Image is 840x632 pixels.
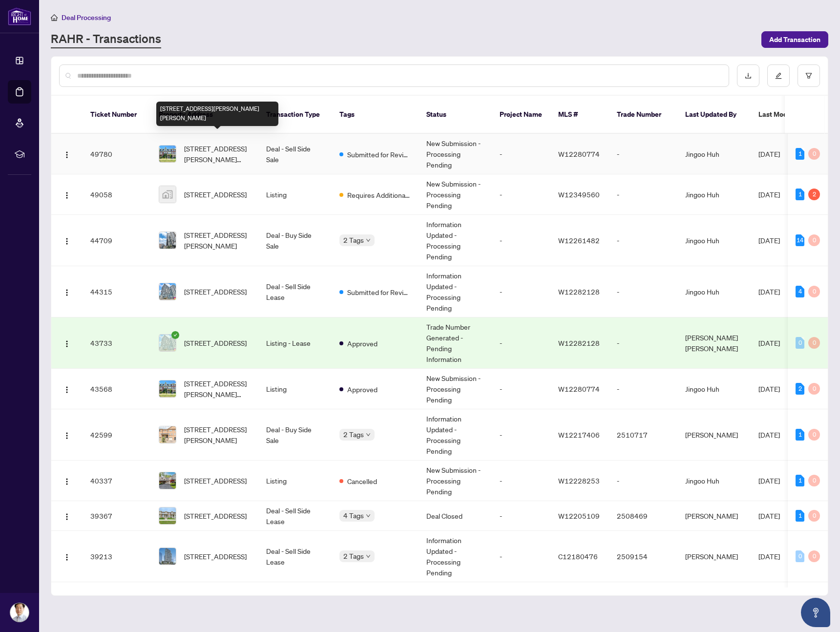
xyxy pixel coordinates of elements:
[737,64,759,87] button: download
[492,96,550,134] th: Project Name
[156,102,278,126] div: [STREET_ADDRESS][PERSON_NAME][PERSON_NAME]
[609,215,677,266] td: -
[159,507,176,524] img: thumbnail-img
[59,146,75,162] button: Logo
[159,426,176,443] img: thumbnail-img
[347,476,377,486] span: Cancelled
[796,286,804,297] div: 4
[83,96,151,134] th: Ticket Number
[558,552,598,561] span: C12180476
[366,238,371,243] span: down
[63,553,71,561] img: Logo
[366,432,371,437] span: down
[558,236,600,245] span: W12261482
[83,369,151,409] td: 43568
[775,72,782,79] span: edit
[347,190,411,200] span: Requires Additional Docs
[419,215,492,266] td: Information Updated - Processing Pending
[419,174,492,215] td: New Submission - Processing Pending
[609,501,677,531] td: 2508469
[63,151,71,159] img: Logo
[51,14,58,21] span: home
[677,317,751,369] td: [PERSON_NAME] [PERSON_NAME]
[184,230,251,251] span: [STREET_ADDRESS][PERSON_NAME]
[558,190,600,199] span: W12349560
[343,510,364,521] span: 4 Tags
[767,64,790,87] button: edit
[83,409,151,461] td: 42599
[492,369,550,409] td: -
[745,72,752,79] span: download
[184,424,251,445] span: [STREET_ADDRESS][PERSON_NAME]
[796,148,804,160] div: 1
[184,286,247,297] span: [STREET_ADDRESS]
[492,317,550,369] td: -
[258,461,332,501] td: Listing
[808,337,820,349] div: 0
[492,461,550,501] td: -
[751,96,839,134] th: Last Modified Date
[492,266,550,317] td: -
[366,554,371,559] span: down
[184,551,247,562] span: [STREET_ADDRESS]
[808,383,820,395] div: 0
[419,369,492,409] td: New Submission - Processing Pending
[63,191,71,199] img: Logo
[796,337,804,349] div: 0
[558,338,600,347] span: W12282128
[258,531,332,582] td: Deal - Sell Side Lease
[677,134,751,174] td: Jingoo Huh
[761,31,828,48] button: Add Transaction
[159,335,176,351] img: thumbnail-img
[677,461,751,501] td: Jingoo Huh
[83,266,151,317] td: 44315
[805,72,812,79] span: filter
[609,317,677,369] td: -
[550,96,609,134] th: MLS #
[258,266,332,317] td: Deal - Sell Side Lease
[492,409,550,461] td: -
[83,215,151,266] td: 44709
[677,501,751,531] td: [PERSON_NAME]
[83,134,151,174] td: 49780
[492,531,550,582] td: -
[558,511,600,520] span: W12205109
[609,134,677,174] td: -
[159,186,176,203] img: thumbnail-img
[796,189,804,200] div: 1
[808,189,820,200] div: 2
[159,472,176,489] img: thumbnail-img
[258,501,332,531] td: Deal - Sell Side Lease
[83,501,151,531] td: 39367
[492,174,550,215] td: -
[159,283,176,300] img: thumbnail-img
[258,409,332,461] td: Deal - Buy Side Sale
[419,317,492,369] td: Trade Number Generated - Pending Information
[796,234,804,246] div: 14
[801,598,830,627] button: Open asap
[758,552,780,561] span: [DATE]
[609,369,677,409] td: -
[758,430,780,439] span: [DATE]
[184,378,251,400] span: [STREET_ADDRESS][PERSON_NAME][PERSON_NAME]
[758,511,780,520] span: [DATE]
[758,149,780,158] span: [DATE]
[343,429,364,440] span: 2 Tags
[808,429,820,441] div: 0
[151,96,258,134] th: Property Address
[258,369,332,409] td: Listing
[83,461,151,501] td: 40337
[59,508,75,524] button: Logo
[8,7,31,25] img: logo
[59,473,75,488] button: Logo
[419,501,492,531] td: Deal Closed
[808,286,820,297] div: 0
[347,384,378,395] span: Approved
[758,109,818,120] span: Last Modified Date
[332,96,419,134] th: Tags
[808,148,820,160] div: 0
[62,13,111,22] span: Deal Processing
[609,174,677,215] td: -
[59,232,75,248] button: Logo
[758,287,780,296] span: [DATE]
